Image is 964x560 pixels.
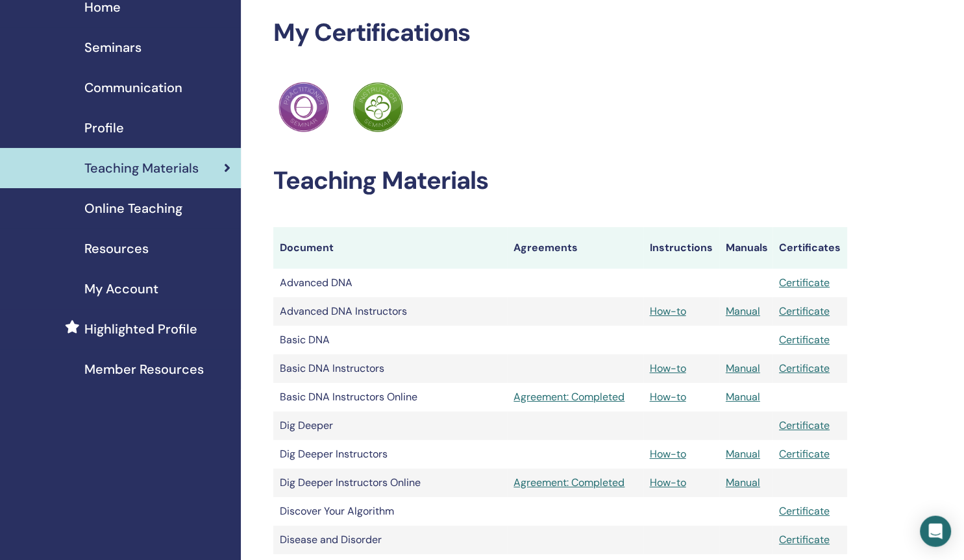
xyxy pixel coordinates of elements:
[513,475,636,491] a: Agreement: Completed
[278,82,329,132] img: Practitioner
[650,476,686,489] a: How-to
[84,38,142,57] span: Seminars
[273,326,507,354] td: Basic DNA
[273,526,507,554] td: Disease and Disorder
[84,78,182,97] span: Communication
[726,476,760,489] a: Manual
[273,411,507,440] td: Dig Deeper
[84,359,204,379] span: Member Resources
[273,354,507,383] td: Basic DNA Instructors
[507,227,643,269] th: Agreements
[273,227,507,269] th: Document
[726,361,760,375] a: Manual
[779,533,830,546] a: Certificate
[273,297,507,326] td: Advanced DNA Instructors
[84,319,197,339] span: Highlighted Profile
[779,276,830,289] a: Certificate
[273,497,507,526] td: Discover Your Algorithm
[273,469,507,497] td: Dig Deeper Instructors Online
[84,279,158,298] span: My Account
[779,447,830,461] a: Certificate
[84,158,199,178] span: Teaching Materials
[779,361,830,375] a: Certificate
[650,447,686,461] a: How-to
[84,239,149,258] span: Resources
[772,227,847,269] th: Certificates
[779,304,830,318] a: Certificate
[920,516,951,547] div: Open Intercom Messenger
[726,447,760,461] a: Manual
[273,166,847,196] h2: Teaching Materials
[273,440,507,469] td: Dig Deeper Instructors
[726,304,760,318] a: Manual
[273,383,507,411] td: Basic DNA Instructors Online
[643,227,719,269] th: Instructions
[726,390,760,404] a: Manual
[513,389,636,405] a: Agreement: Completed
[650,390,686,404] a: How-to
[650,361,686,375] a: How-to
[650,304,686,318] a: How-to
[273,18,847,48] h2: My Certifications
[779,419,830,432] a: Certificate
[352,82,403,132] img: Practitioner
[273,269,507,297] td: Advanced DNA
[84,199,182,218] span: Online Teaching
[84,118,124,138] span: Profile
[779,504,830,518] a: Certificate
[719,227,772,269] th: Manuals
[779,333,830,347] a: Certificate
